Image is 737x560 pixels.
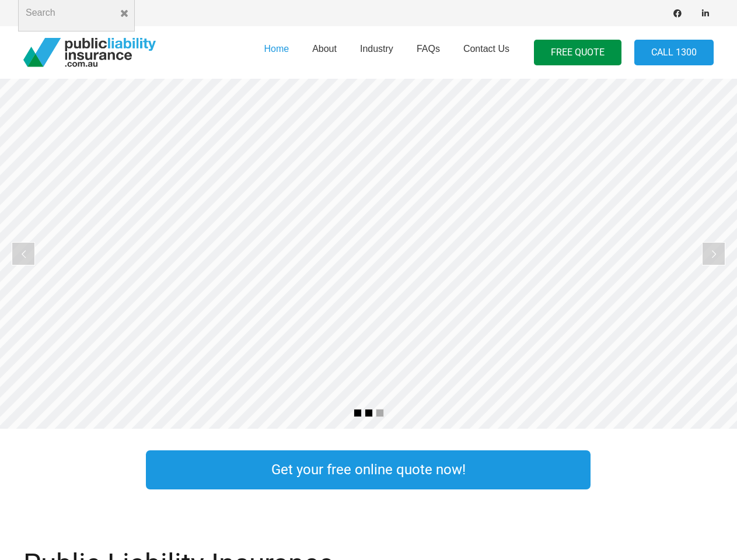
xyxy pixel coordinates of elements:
button: Close [114,3,135,24]
span: Industry [360,44,393,54]
a: pli_logotransparent [23,38,156,67]
a: About [301,23,348,82]
a: FREE QUOTE [534,40,621,66]
a: Facebook [669,5,686,22]
a: Link [614,447,736,492]
a: Industry [348,23,405,82]
span: Home [264,44,289,54]
a: FAQs [405,23,452,82]
a: Contact Us [452,23,521,82]
a: LinkedIn [697,5,714,22]
a: Home [252,23,301,82]
a: Get your free online quote now! [146,450,591,489]
span: About [312,44,337,54]
span: Contact Us [463,44,509,54]
a: Call 1300 [634,40,714,66]
span: FAQs [417,44,440,54]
